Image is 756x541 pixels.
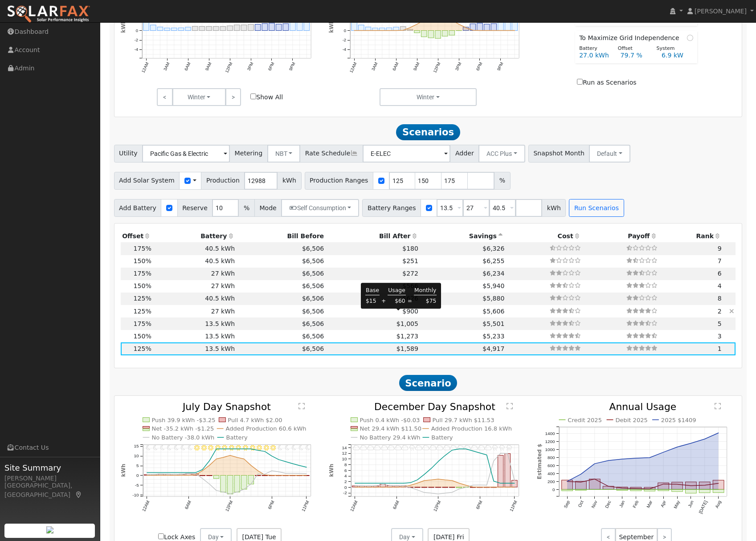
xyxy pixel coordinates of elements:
rect: onclick="" [372,28,378,31]
text: Net 29.4 kWh $11.50 [360,426,421,432]
text: 2 [344,18,346,23]
circle: onclick="" [493,29,495,31]
rect: onclick="" [358,25,364,30]
span: $1,589 [396,345,418,352]
td: 40.5 kWh [153,293,236,305]
i: 5PM - Cloudy [471,445,478,451]
text: 3AM [370,61,378,71]
i: 6AM - Clear [188,445,192,451]
rect: onclick="" [421,30,427,37]
div: System [652,45,691,53]
span: $6,506 [302,308,324,315]
rect: onclick="" [262,23,268,30]
text: 0 [135,28,138,33]
td: Monthly [414,286,437,295]
rect: onclick="" [484,24,490,30]
i: 8PM - Drizzle [492,445,498,451]
rect: onclick="" [400,26,406,30]
rect: onclick="" [164,28,170,30]
th: Offset [121,230,153,242]
a: > [225,88,241,106]
span: $6,255 [482,257,504,264]
span: $5,940 [482,282,504,289]
span: $5,501 [482,320,504,327]
circle: onclick="" [465,27,467,28]
span: $5,233 [482,333,504,340]
circle: onclick="" [458,23,460,25]
text: 6AM [392,61,400,71]
span: 1 [718,345,722,352]
circle: onclick="" [367,29,369,31]
text: Annual Usage [609,401,677,412]
i: 2PM - Clear [243,445,248,451]
text: No Battery 29.4 kWh [360,435,420,441]
span: Metering [229,145,268,163]
rect: onclick="" [276,24,282,30]
text: 12AM [348,61,358,73]
i: 12AM - MostlyCloudy [353,445,360,451]
span: $180 [402,245,418,252]
span: 6 [718,270,722,277]
td: 27 kWh [153,268,236,280]
rect: onclick="" [255,24,261,30]
i: 1PM - Clear [236,445,241,451]
button: Winter [172,88,226,106]
text: Added Production 16.8 kWh [431,426,512,432]
span: 4 [718,282,722,289]
span: $251 [402,257,418,264]
span: $5,606 [482,308,504,315]
i: 9AM - Clear [208,445,213,451]
i: 12PM - Cloudy [436,445,443,451]
td: 13.5 kWh [153,330,236,342]
span: 9 [718,245,722,252]
rect: onclick="" [185,27,191,30]
text:  [715,403,721,410]
i: 12PM - Clear [229,445,234,451]
span: Snapshot Month [528,145,590,163]
td: 40.5 kWh [153,242,236,255]
span: Mode [254,199,282,217]
label: Show All [250,93,283,102]
text: 3PM [454,61,462,71]
i: 10AM - Clear [215,445,220,451]
text: 1400 [545,431,556,436]
td: 27 kWh [153,305,236,317]
circle: onclick="" [409,27,411,28]
circle: onclick="" [222,448,224,450]
i: 2AM - Cloudy [367,445,374,451]
span: 125% [134,308,151,315]
circle: onclick="" [676,446,678,448]
rect: onclick="" [407,29,413,31]
text: 12PM [224,61,233,73]
i: 3AM - Clear [167,445,172,451]
th: Bill After [326,230,420,242]
span: $6,506 [302,270,324,277]
text: 9PM [288,61,296,71]
circle: onclick="" [243,448,245,450]
text: 1000 [545,447,556,452]
rect: onclick="" [442,30,448,36]
button: Run Scenarios [569,199,624,217]
text: July Day Snapshot [182,401,271,412]
span: Cost [558,232,573,240]
label: Run as Scenarios [577,78,636,87]
span: 150% [134,282,151,289]
i: 8AM - Clear [201,445,206,451]
span: 125% [134,295,151,302]
span: 150% [134,333,151,340]
span: $6,506 [302,295,324,302]
rect: onclick="" [192,26,198,30]
span: Adder [450,145,479,163]
td: 13.5 kWh [153,342,236,355]
rect: onclick="" [414,30,420,33]
rect: onclick="" [213,26,219,30]
rect: onclick="" [491,24,497,31]
rect: onclick="" [234,24,240,30]
rect: onclick="" [449,30,455,35]
circle: onclick="" [718,432,719,434]
text: Credit 2025 [568,417,602,423]
i: 8PM - Clear [285,445,290,451]
button: NBT [267,145,301,163]
span: 3 [718,333,722,340]
text: 9AM [204,61,212,71]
